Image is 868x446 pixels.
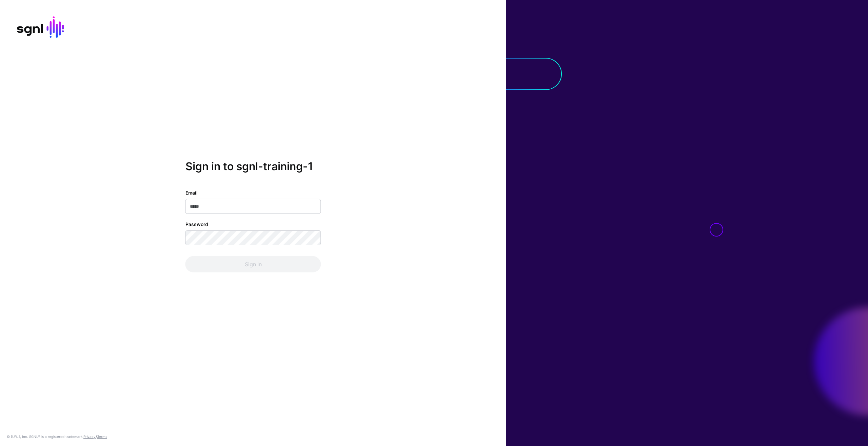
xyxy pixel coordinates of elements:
[185,221,208,228] label: Password
[83,434,96,439] a: Privacy
[185,189,198,196] label: Email
[7,434,107,439] div: © [URL], Inc. SGNL® is a registered trademark. &
[185,160,321,173] h2: Sign in to sgnl-training-1
[97,434,107,439] a: Terms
